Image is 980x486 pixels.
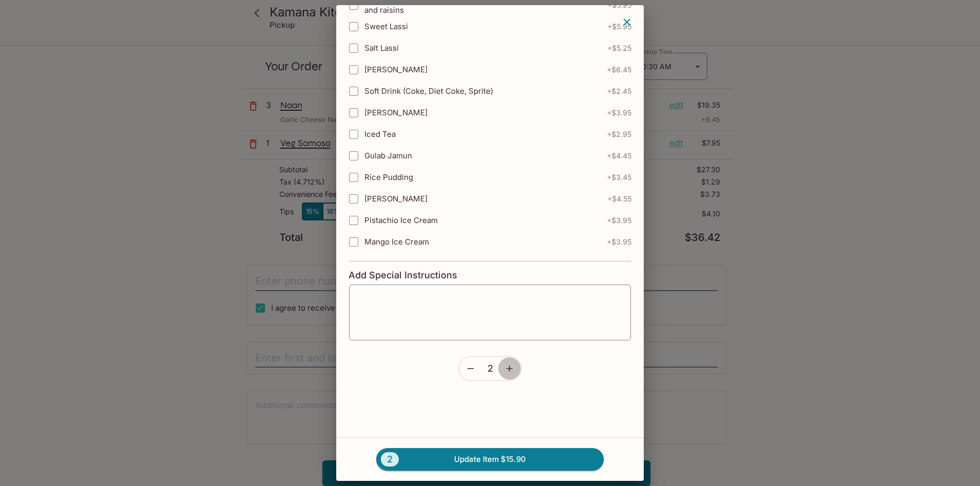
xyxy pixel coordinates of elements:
[607,195,631,203] span: + $4.55
[364,194,427,204] span: [PERSON_NAME]
[364,43,399,53] span: Salt Lassi
[364,22,408,31] span: Sweet Lassi
[607,66,631,74] span: + $6.45
[364,108,427,117] span: [PERSON_NAME]
[364,215,438,225] span: Pistachio Ice Cream
[364,237,429,247] span: Mango Ice Cream
[607,1,631,9] span: + $5.95
[607,44,631,52] span: + $5.25
[364,151,412,160] span: Gulab Jamun
[364,129,396,139] span: Iced Tea
[607,216,631,225] span: + $3.95
[364,65,427,74] span: [PERSON_NAME]
[607,238,631,246] span: + $3.95
[487,363,493,374] span: 2
[607,109,631,117] span: + $3.95
[607,130,631,138] span: + $2.95
[381,452,399,467] span: 2
[607,87,631,95] span: + $2.45
[376,448,604,471] button: 2Update Item $15.90
[364,172,413,182] span: Rice Pudding
[364,86,493,96] span: Soft Drink (Coke, Diet Coke, Sprite)
[607,173,631,181] span: + $3.45
[607,23,631,31] span: + $5.95
[607,152,631,160] span: + $4.45
[349,270,631,281] h4: Add Special Instructions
